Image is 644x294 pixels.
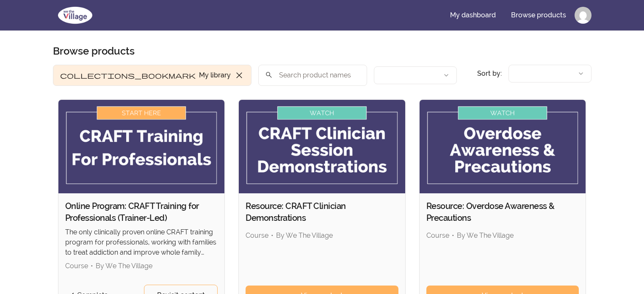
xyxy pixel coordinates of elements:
img: Product image for Resource: Overdose Awareness & Precautions [420,100,586,193]
span: Course [246,231,268,239]
h2: Browse products [53,44,135,58]
button: Filter by author [374,66,457,84]
span: • [271,231,274,239]
a: My dashboard [443,5,503,25]
span: By We The Village [457,231,514,239]
span: By We The Village [276,231,333,239]
span: • [91,262,93,270]
span: • [452,231,454,239]
img: Product image for Online Program: CRAFT Training for Professionals (Trainer-Led) [58,100,225,193]
span: By We The Village [96,262,152,270]
span: close [234,70,244,80]
h2: Online Program: CRAFT Training for Professionals (Trainer-Led) [65,200,218,224]
img: We The Village logo [53,5,97,25]
img: Profile image for Jessica [575,7,591,24]
h2: Resource: CRAFT Clinician Demonstrations [246,200,398,224]
span: collections_bookmark [60,70,196,80]
h2: Resource: Overdose Awareness & Precautions [426,200,579,224]
input: Search product names [258,65,367,86]
button: Product sort options [509,65,591,82]
button: Filter by My library [53,65,252,86]
span: Course [426,231,449,239]
img: Product image for Resource: CRAFT Clinician Demonstrations [239,100,405,193]
span: Sort by: [477,69,502,77]
a: Browse products [504,5,573,25]
p: The only clinically proven online CRAFT training program for professionals, working with families... [65,227,218,258]
span: search [265,69,273,81]
span: Course [65,262,88,270]
nav: Main [443,5,591,25]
